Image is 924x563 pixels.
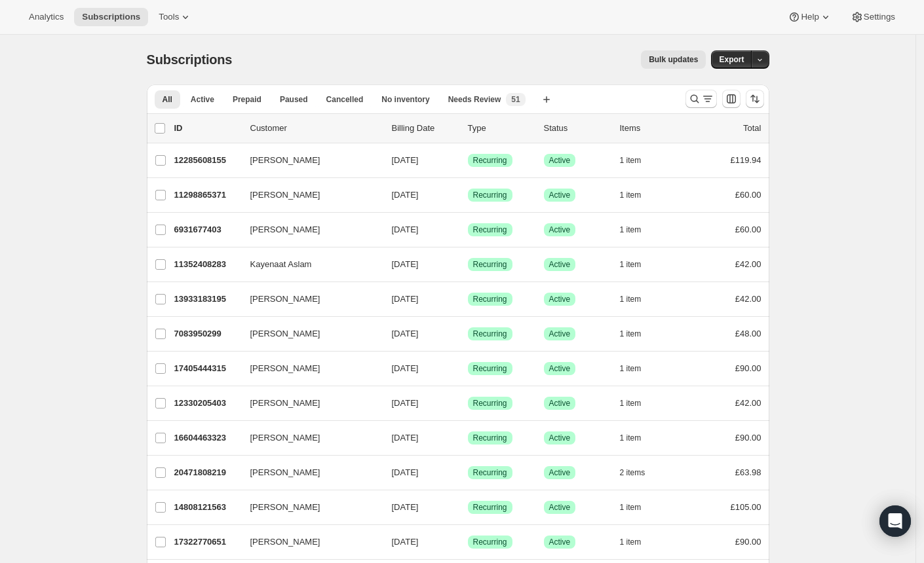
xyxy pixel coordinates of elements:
span: £48.00 [735,329,761,338]
div: 14808121563[PERSON_NAME][DATE]SuccessRecurringSuccessActive1 item£105.00 [174,498,761,517]
span: [PERSON_NAME] [250,223,320,236]
span: [DATE] [392,155,419,165]
span: 1 item [620,502,642,513]
span: [PERSON_NAME] [250,536,320,549]
button: Settings [843,8,903,26]
span: £90.00 [735,363,761,373]
span: [PERSON_NAME] [250,189,320,202]
span: [DATE] [392,433,419,443]
button: Analytics [21,8,71,26]
span: Active [549,225,571,235]
span: 1 item [620,433,642,443]
p: 13933183195 [174,293,240,306]
span: Active [549,502,571,513]
div: 11352408283Kayenaat Aslam[DATE]SuccessRecurringSuccessActive1 item£42.00 [174,255,761,274]
div: 20471808219[PERSON_NAME][DATE]SuccessRecurringSuccessActive2 items£63.98 [174,463,761,482]
p: 14808121563 [174,501,240,514]
span: Export [719,54,744,65]
span: Recurring [473,225,507,235]
span: Recurring [473,190,507,200]
button: Create new view [536,90,557,109]
span: Recurring [473,398,507,409]
span: Needs Review [448,94,501,105]
span: £105.00 [731,502,761,512]
span: Active [549,259,571,270]
p: 17405444315 [174,362,240,375]
span: £42.00 [735,259,761,269]
span: Kayenaat Aslam [250,258,312,271]
div: 12285608155[PERSON_NAME][DATE]SuccessRecurringSuccessActive1 item£119.94 [174,151,761,170]
button: 1 item [620,498,656,517]
button: 1 item [620,325,656,343]
p: Status [544,122,609,135]
button: 1 item [620,533,656,551]
p: 20471808219 [174,466,240,479]
button: Sort the results [746,90,764,108]
div: 6931677403[PERSON_NAME][DATE]SuccessRecurringSuccessActive1 item£60.00 [174,221,761,239]
span: Prepaid [233,94,261,105]
button: Kayenaat Aslam [242,254,374,275]
span: [PERSON_NAME] [250,327,320,340]
span: [PERSON_NAME] [250,397,320,410]
span: Active [549,190,571,200]
span: 1 item [620,398,642,409]
span: Active [549,467,571,478]
span: Active [549,329,571,339]
button: 1 item [620,255,656,274]
span: [DATE] [392,329,419,338]
button: Export [711,50,752,69]
div: 17322770651[PERSON_NAME][DATE]SuccessRecurringSuccessActive1 item£90.00 [174,533,761,551]
div: 13933183195[PERSON_NAME][DATE]SuccessRecurringSuccessActive1 item£42.00 [174,290,761,308]
span: Bulk updates [649,54,698,65]
p: ID [174,122,240,135]
button: [PERSON_NAME] [242,289,374,310]
button: Help [780,8,839,26]
span: Analytics [29,12,64,22]
span: Active [191,94,214,105]
button: 2 items [620,463,660,482]
span: All [163,94,172,105]
span: 51 [511,94,520,105]
p: 12285608155 [174,154,240,167]
span: Cancelled [326,94,364,105]
span: Settings [864,12,895,22]
button: 1 item [620,151,656,170]
span: Recurring [473,155,507,166]
span: Recurring [473,502,507,513]
span: Active [549,433,571,443]
p: Billing Date [392,122,457,135]
span: 1 item [620,537,642,547]
p: 16604463323 [174,431,240,445]
span: [DATE] [392,190,419,200]
p: 11352408283 [174,258,240,271]
p: 6931677403 [174,223,240,236]
span: £119.94 [731,155,761,165]
span: £60.00 [735,190,761,200]
button: Tools [151,8,200,26]
div: 16604463323[PERSON_NAME][DATE]SuccessRecurringSuccessActive1 item£90.00 [174,429,761,447]
span: [DATE] [392,225,419,234]
span: [DATE] [392,537,419,547]
button: Customize table column order and visibility [722,90,741,108]
span: £90.00 [735,433,761,443]
span: [PERSON_NAME] [250,154,320,167]
p: 11298865371 [174,189,240,202]
button: 1 item [620,359,656,378]
div: 11298865371[PERSON_NAME][DATE]SuccessRecurringSuccessActive1 item£60.00 [174,186,761,204]
button: Bulk updates [641,50,706,69]
span: £63.98 [735,467,761,477]
span: Recurring [473,433,507,443]
span: £42.00 [735,294,761,304]
span: 1 item [620,329,642,339]
div: 17405444315[PERSON_NAME][DATE]SuccessRecurringSuccessActive1 item£90.00 [174,359,761,378]
span: Paused [280,94,308,105]
span: Active [549,155,571,166]
button: [PERSON_NAME] [242,532,374,553]
span: Recurring [473,363,507,374]
button: [PERSON_NAME] [242,497,374,518]
button: [PERSON_NAME] [242,150,374,171]
span: 2 items [620,467,645,478]
div: Type [468,122,533,135]
button: Subscriptions [74,8,148,26]
span: 1 item [620,294,642,304]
